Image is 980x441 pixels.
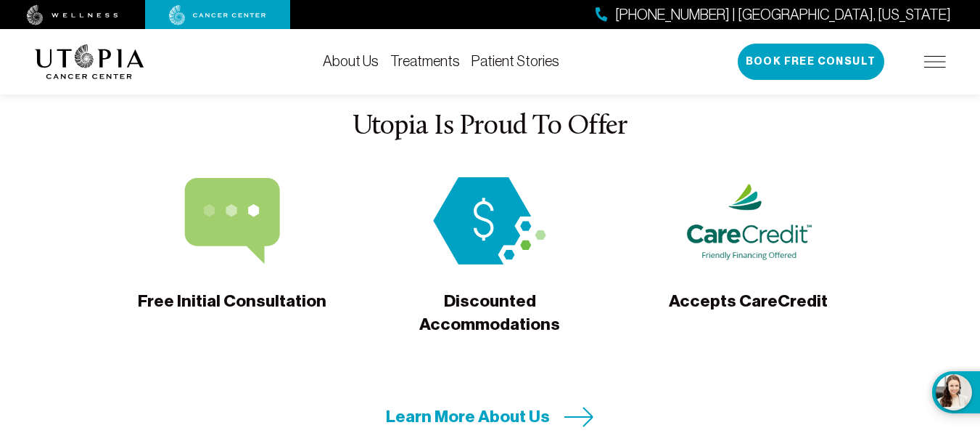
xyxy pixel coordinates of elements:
img: Accepts CareCredit [683,177,812,264]
img: logo [35,44,144,79]
span: [PHONE_NUMBER] | [GEOGRAPHIC_DATA], [US_STATE] [615,4,951,25]
span: Free Initial Consultation [138,290,326,333]
img: wellness [27,5,118,25]
img: Free Initial Consultation [168,177,297,264]
img: Discounted Accommodations [425,177,554,264]
a: Patient Stories [472,53,559,69]
button: Book Free Consult [738,44,884,80]
span: Accepts CareCredit [669,290,828,333]
span: Learn More About Us [386,405,550,428]
img: icon-hamburger [924,56,946,68]
span: Discounted Accommodations [392,290,588,336]
img: cancer center [169,5,266,25]
h3: Utopia Is Proud To Offer [35,112,946,142]
a: About Us [323,53,379,69]
a: [PHONE_NUMBER] | [GEOGRAPHIC_DATA], [US_STATE] [596,4,951,25]
a: Treatments [390,53,460,69]
a: Learn More About Us [386,405,594,428]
